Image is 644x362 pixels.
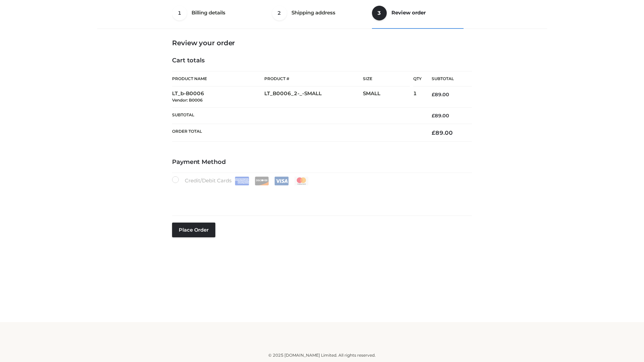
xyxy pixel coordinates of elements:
button: Place order [172,223,215,237]
th: Size [363,71,410,86]
div: © 2025 [DOMAIN_NAME] Limited. All rights reserved. [100,352,544,359]
th: Subtotal [422,71,472,86]
td: LT_B0006_2-_-SMALL [264,86,363,108]
bdi: 89.00 [432,113,449,119]
th: Subtotal [172,107,422,124]
span: £ [432,92,435,98]
span: £ [432,113,435,119]
bdi: 89.00 [432,129,453,136]
iframe: Secure payment input frame [171,184,471,208]
label: Credit/Debit Cards [172,176,309,185]
span: £ [432,129,435,136]
td: 1 [413,86,422,108]
small: Vendor: B0006 [172,98,203,103]
bdi: 89.00 [432,92,449,98]
th: Product # [264,71,363,86]
img: Mastercard [294,177,309,185]
th: Qty [413,71,422,86]
img: Amex [235,177,249,185]
img: Discover [255,177,269,185]
h3: Review your order [172,39,472,47]
td: SMALL [363,86,413,108]
th: Product Name [172,71,264,86]
img: Visa [274,177,289,185]
h4: Cart totals [172,57,472,64]
th: Order Total [172,124,422,142]
h4: Payment Method [172,159,472,166]
td: LT_b-B0006 [172,86,264,108]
